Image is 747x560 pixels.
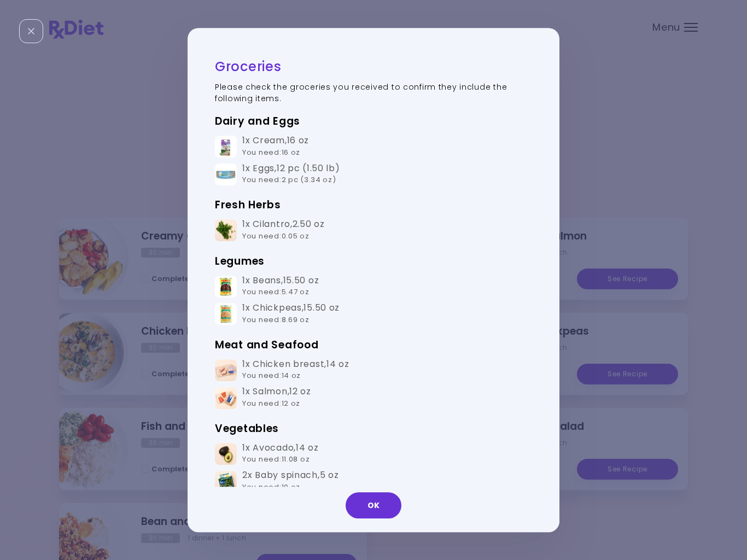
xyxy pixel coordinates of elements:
[242,314,310,325] span: You need : 8.69 oz
[215,58,532,75] h2: Groceries
[215,253,532,270] h3: Legumes
[242,386,311,410] div: 1x Salmon , 12 oz
[242,482,300,492] span: You need : 10 oz
[215,336,532,354] h3: Meat and Seafood
[215,420,532,437] h3: Vegetables
[242,135,309,159] div: 1x Cream , 16 oz
[346,492,401,518] button: OK
[242,275,319,299] div: 1x Beans , 15.50 oz
[242,470,339,493] div: 2x Baby spinach , 5 oz
[215,81,532,104] p: Please check the groceries you received to confirm they include the following items.
[242,442,319,466] div: 1x Avocado , 14 oz
[242,302,340,326] div: 1x Chickpeas , 15.50 oz
[242,287,310,297] span: You need : 5.47 oz
[242,371,301,381] span: You need : 14 oz
[242,163,340,186] div: 1x Eggs , 12 pc (1.50 lb)
[242,147,300,157] span: You need : 16 oz
[19,19,43,43] div: Close
[242,454,310,465] span: You need : 11.08 oz
[242,219,325,242] div: 1x Cilantro , 2.50 oz
[242,359,349,382] div: 1x Chicken breast , 14 oz
[242,231,310,241] span: You need : 0.05 oz
[215,113,532,130] h3: Dairy and Eggs
[215,196,532,214] h3: Fresh Herbs
[242,175,336,185] span: You need : 2 pc (3.34 oz)
[242,398,300,409] span: You need : 12 oz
